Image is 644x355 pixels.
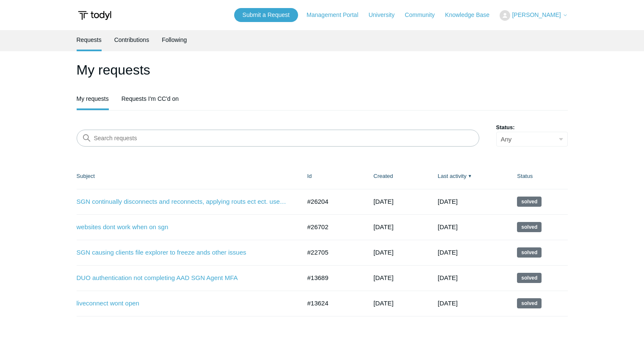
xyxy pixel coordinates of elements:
[373,274,393,281] time: 11/06/2023, 15:18
[517,273,542,283] span: This request has been solved
[77,197,288,207] a: SGN continually disconnects and reconnects, applying routs ect ect. user internet experience is u...
[77,60,568,80] h1: My requests
[77,299,288,308] a: liveconnect wont open
[438,223,458,230] time: 07/30/2025, 11:38
[509,164,567,189] th: Status
[77,130,479,147] input: Search requests
[517,298,542,308] span: This request has been solved
[438,198,458,205] time: 08/11/2025, 15:02
[438,274,458,281] time: 01/22/2024, 16:03
[122,89,179,108] a: Requests I'm CC'd on
[500,10,567,21] button: [PERSON_NAME]
[373,249,393,256] time: 01/30/2025, 16:13
[77,273,288,283] a: DUO authentication not completing AAD SGN Agent MFA
[77,164,299,189] th: Subject
[438,249,458,256] time: 02/27/2025, 12:03
[234,8,298,22] a: Submit a Request
[299,291,365,316] td: #13624
[77,222,288,232] a: websites dont work when on sgn
[77,8,113,23] img: Todyl Support Center Help Center home page
[299,164,365,189] th: Id
[299,265,365,291] td: #13689
[114,30,149,50] a: Contributions
[405,11,443,19] a: Community
[373,173,393,179] a: Created
[468,173,472,179] span: ▼
[77,248,288,258] a: SGN causing clients file explorer to freeze ands other issues
[162,30,187,50] a: Following
[368,11,403,19] a: University
[373,223,393,230] time: 07/24/2025, 10:59
[373,300,393,307] time: 11/02/2023, 11:37
[445,11,498,19] a: Knowledge Base
[299,214,365,240] td: #26702
[299,189,365,214] td: #26204
[517,197,542,207] span: This request has been solved
[517,222,542,232] span: This request has been solved
[517,247,542,258] span: This request has been solved
[438,300,458,307] time: 11/26/2023, 16:02
[77,89,109,108] a: My requests
[496,123,568,132] label: Status:
[77,30,102,50] a: Requests
[438,173,467,179] a: Last activity▼
[307,11,367,19] a: Management Portal
[512,11,561,18] span: [PERSON_NAME]
[299,240,365,265] td: #22705
[373,198,393,205] time: 07/14/2025, 16:31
